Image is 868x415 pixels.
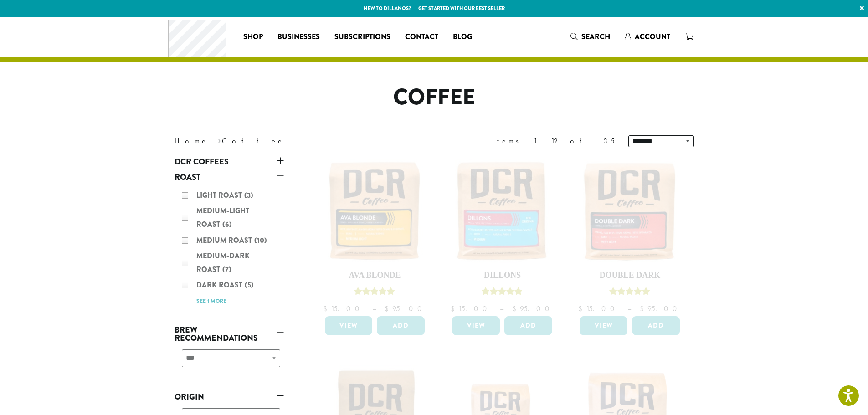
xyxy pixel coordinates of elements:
[175,346,284,378] div: Brew Recommendations
[487,136,615,147] div: Items 1-12 of 35
[563,29,617,44] a: Search
[277,31,320,43] span: Businesses
[168,84,701,111] h1: Coffee
[175,136,421,147] nav: Breadcrumb
[405,31,438,43] span: Contact
[453,31,472,43] span: Blog
[175,322,284,346] a: Brew Recommendations
[418,5,505,12] a: Get started with our best seller
[334,31,390,43] span: Subscriptions
[635,31,670,42] span: Account
[243,31,263,43] span: Shop
[175,389,284,405] a: Origin
[236,30,270,44] a: Shop
[218,133,221,147] span: ›
[175,169,284,185] a: Roast
[175,136,208,146] a: Home
[581,31,610,42] span: Search
[175,185,284,311] div: Roast
[175,154,284,169] a: DCR Coffees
